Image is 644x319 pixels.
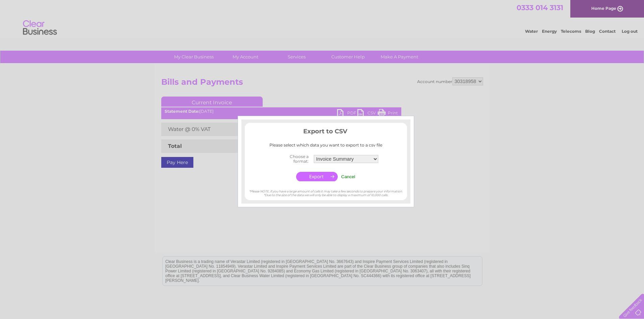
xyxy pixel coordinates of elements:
[23,18,57,38] img: logo.png
[245,127,407,138] h3: Export to CSV
[341,174,355,179] input: Cancel
[585,29,595,34] a: Blog
[542,29,557,34] a: Energy
[245,143,407,148] div: Please select which data you want to export to a csv file
[271,152,312,166] th: Choose a format:
[245,183,407,197] div: *Please NOTE, if you have a large amount of calls it may take a few seconds to prepare your infor...
[525,29,538,34] a: Water
[599,29,616,34] a: Contact
[561,29,581,34] a: Telecoms
[163,4,482,33] div: Clear Business is a trading name of Verastar Limited (registered in [GEOGRAPHIC_DATA] No. 3667643...
[517,3,563,12] a: 0333 014 3131
[622,29,638,34] a: Log out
